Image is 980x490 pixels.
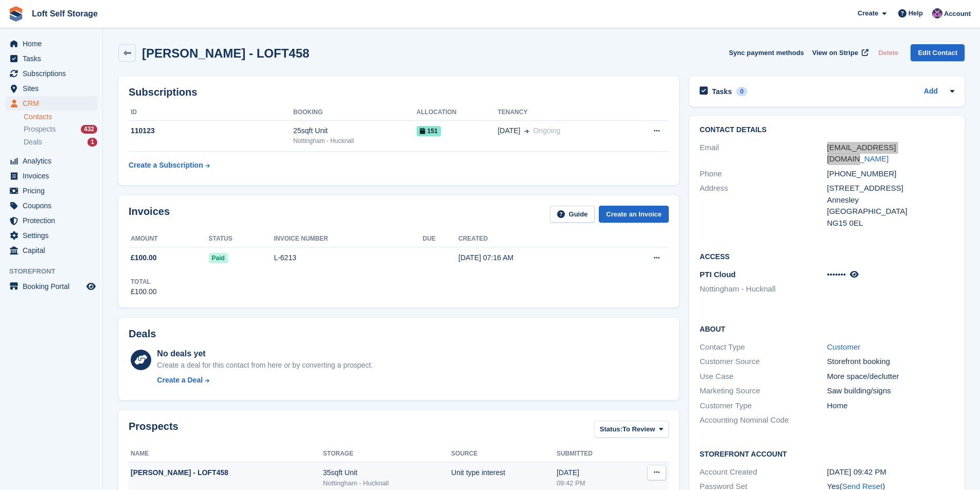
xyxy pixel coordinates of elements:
[23,81,84,96] span: Sites
[700,341,827,353] div: Contact Type
[157,360,372,371] div: Create a deal for this contact from here or by converting a prospect.
[87,138,97,147] div: 1
[422,231,458,247] th: Due
[9,266,102,277] span: Storefront
[129,421,179,440] h2: Prospects
[812,48,858,58] span: View on Stripe
[157,375,203,386] div: Create a Deal
[129,125,293,136] div: 110123
[827,168,954,180] div: [PHONE_NUMBER]
[129,446,323,462] th: Name
[827,183,954,194] div: [STREET_ADDRESS]
[594,421,669,438] button: Status: To Review
[700,251,954,261] h2: Access
[293,136,417,146] div: Nottingham - Hucknall
[557,446,627,462] th: Submitted
[557,478,627,488] div: 09:42 PM
[23,169,84,183] span: Invoices
[599,206,669,223] a: Create an Invoice
[827,143,896,164] a: [EMAIL_ADDRESS][DOMAIN_NAME]
[24,112,97,122] a: Contacts
[458,231,610,247] th: Created
[497,125,520,136] span: [DATE]
[827,206,954,217] div: [GEOGRAPHIC_DATA]
[700,466,827,478] div: Account Created
[827,342,861,351] a: Customer
[700,400,827,412] div: Customer Type
[417,104,498,121] th: Allocation
[827,371,954,383] div: More space/declutter
[944,9,971,19] span: Account
[5,213,97,228] a: menu
[827,356,954,368] div: Storefront booking
[858,8,878,19] span: Create
[417,126,441,136] span: 151
[908,8,923,19] span: Help
[622,424,655,434] span: To Review
[712,87,732,96] h2: Tasks
[323,467,451,478] div: 35sqft Unit
[700,414,827,426] div: Accounting Nominal Code
[293,125,417,136] div: 25sqft Unit
[209,231,274,247] th: Status
[24,124,56,134] span: Prospects
[24,137,97,148] a: Deals 1
[827,466,954,478] div: [DATE] 09:42 PM
[23,213,84,228] span: Protection
[451,467,557,478] div: Unit type interest
[700,356,827,368] div: Customer Source
[323,478,451,488] div: Nottingham - Hucknall
[700,283,827,295] li: Nottingham - Hucknall
[700,371,827,383] div: Use Case
[874,44,902,61] button: Delete
[129,104,293,121] th: ID
[700,448,954,459] h2: Storefront Account
[458,252,610,263] div: [DATE] 07:16 AM
[23,184,84,198] span: Pricing
[131,277,157,286] div: Total
[5,37,97,51] a: menu
[23,243,84,258] span: Capital
[129,86,669,98] h2: Subscriptions
[8,6,24,22] img: stora-icon-8386f47178a22dfd0bd8f6a31ec36ba5ce8667c1dd55bd0f319d3a0aa187defe.svg
[497,104,625,121] th: Tenancy
[129,206,170,223] h2: Invoices
[129,160,203,171] div: Create a Subscription
[85,280,97,293] a: Preview store
[24,137,42,147] span: Deals
[533,126,560,135] span: Ongoing
[700,323,954,334] h2: About
[700,183,827,229] div: Address
[700,385,827,397] div: Marketing Source
[729,44,804,61] button: Sync payment methods
[23,279,84,294] span: Booking Portal
[827,194,954,206] div: Annesley
[827,270,846,279] span: •••••••
[209,253,228,263] span: Paid
[129,231,209,247] th: Amount
[274,231,422,247] th: Invoice number
[5,198,97,213] a: menu
[131,252,157,263] span: £100.00
[827,217,954,229] div: NG15 0EL
[23,37,84,51] span: Home
[131,467,323,478] div: [PERSON_NAME] - LOFT458
[600,424,622,434] span: Status:
[23,228,84,243] span: Settings
[23,51,84,66] span: Tasks
[23,96,84,111] span: CRM
[5,66,97,81] a: menu
[700,126,954,134] h2: Contact Details
[5,51,97,66] a: menu
[5,96,97,111] a: menu
[5,184,97,198] a: menu
[157,348,372,360] div: No deals yet
[550,206,595,223] a: Guide
[24,124,97,135] a: Prospects 432
[5,154,97,168] a: menu
[827,400,954,412] div: Home
[5,228,97,243] a: menu
[736,87,748,96] div: 0
[23,66,84,81] span: Subscriptions
[911,44,965,61] a: Edit Contact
